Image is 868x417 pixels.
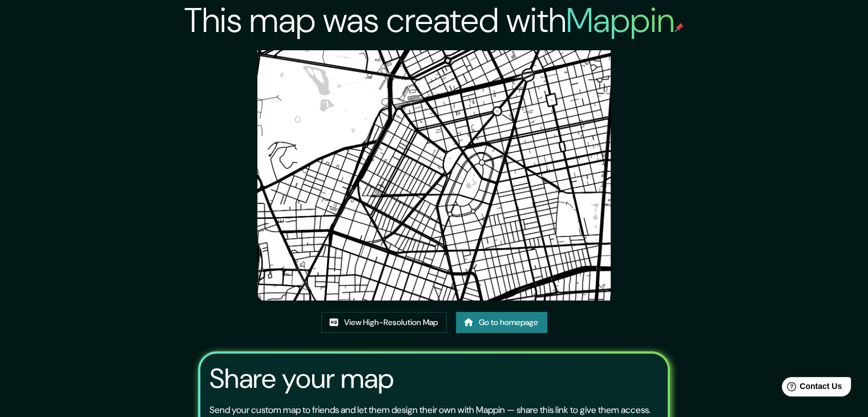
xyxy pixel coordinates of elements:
[209,363,394,395] h3: Share your map
[766,372,855,404] iframe: Help widget launcher
[675,23,684,32] img: mappin-pin
[209,403,651,417] p: Send your custom map to friends and let them design their own with Mappin — share this link to gi...
[321,312,447,333] a: View High-Resolution Map
[456,312,547,333] a: Go to homepage
[257,50,611,300] img: created-map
